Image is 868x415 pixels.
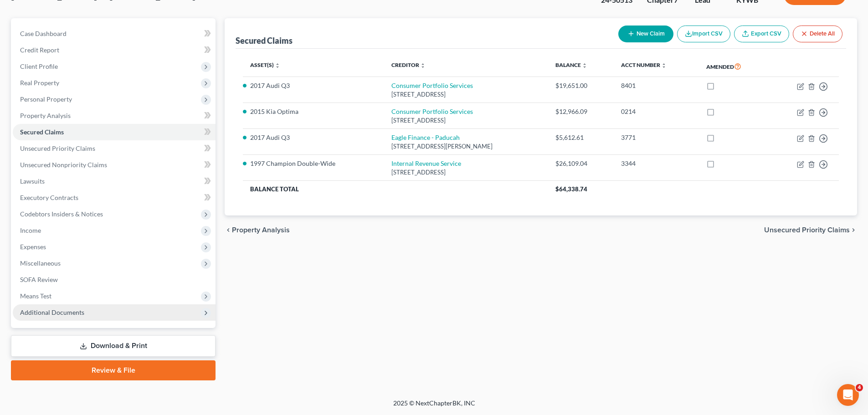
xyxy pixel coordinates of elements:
[555,133,606,142] div: $5,612.61
[13,190,216,206] a: Executory Contracts
[764,226,850,234] span: Unsecured Priority Claims
[677,26,730,42] button: Import CSV
[699,56,769,77] th: Amended
[20,144,95,152] span: Unsecured Priority Claims
[20,243,46,251] span: Expenses
[856,384,863,391] span: 4
[621,133,692,142] div: 3771
[621,61,667,68] a: Acct Number unfold_more
[20,226,41,234] span: Income
[20,62,58,70] span: Client Profile
[850,226,857,234] i: chevron_right
[13,26,216,42] a: Case Dashboard
[275,63,280,68] i: unfold_more
[11,335,216,357] a: Download & Print
[391,168,540,177] div: [STREET_ADDRESS]
[391,82,473,89] a: Consumer Portfolio Services
[20,46,59,54] span: Credit Report
[555,159,606,168] div: $26,109.04
[618,26,673,42] button: New Claim
[837,384,859,406] iframe: Intercom live chat
[621,159,692,168] div: 3344
[250,133,377,142] li: 2017 Audi Q3
[555,185,587,193] span: $64,338.74
[11,360,216,380] a: Review & File
[20,79,59,87] span: Real Property
[13,140,216,157] a: Unsecured Priority Claims
[20,276,58,283] span: SOFA Review
[391,142,540,151] div: [STREET_ADDRESS][PERSON_NAME]
[250,159,377,168] li: 1997 Champion Double-Wide
[13,42,216,58] a: Credit Report
[20,30,67,37] span: Case Dashboard
[13,157,216,173] a: Unsecured Nonpriority Claims
[225,226,290,234] button: chevron_left Property Analysis
[20,308,84,316] span: Additional Documents
[20,95,72,103] span: Personal Property
[391,116,540,125] div: [STREET_ADDRESS]
[555,61,587,68] a: Balance unfold_more
[225,226,232,234] i: chevron_left
[175,399,694,415] div: 2025 © NextChapterBK, INC
[13,173,216,190] a: Lawsuits
[250,107,377,116] li: 2015 Kia Optima
[391,133,460,141] a: Eagle Finance - Paducah
[391,108,473,115] a: Consumer Portfolio Services
[555,107,606,116] div: $12,966.09
[661,63,667,68] i: unfold_more
[250,81,377,90] li: 2017 Audi Q3
[13,108,216,124] a: Property Analysis
[555,81,606,90] div: $19,651.00
[20,210,103,218] span: Codebtors Insiders & Notices
[20,112,71,119] span: Property Analysis
[391,90,540,99] div: [STREET_ADDRESS]
[232,226,290,234] span: Property Analysis
[243,181,548,197] th: Balance Total
[250,61,280,68] a: Asset(s) unfold_more
[13,272,216,288] a: SOFA Review
[793,26,842,42] button: Delete All
[391,61,426,68] a: Creditor unfold_more
[20,194,78,201] span: Executory Contracts
[20,177,45,185] span: Lawsuits
[236,35,293,46] div: Secured Claims
[20,161,107,169] span: Unsecured Nonpriority Claims
[582,63,587,68] i: unfold_more
[391,159,461,167] a: Internal Revenue Service
[621,107,692,116] div: 0214
[20,292,51,300] span: Means Test
[13,124,216,140] a: Secured Claims
[20,128,64,136] span: Secured Claims
[20,259,61,267] span: Miscellaneous
[764,226,857,234] button: Unsecured Priority Claims chevron_right
[621,81,692,90] div: 8401
[420,63,426,68] i: unfold_more
[734,26,789,42] a: Export CSV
